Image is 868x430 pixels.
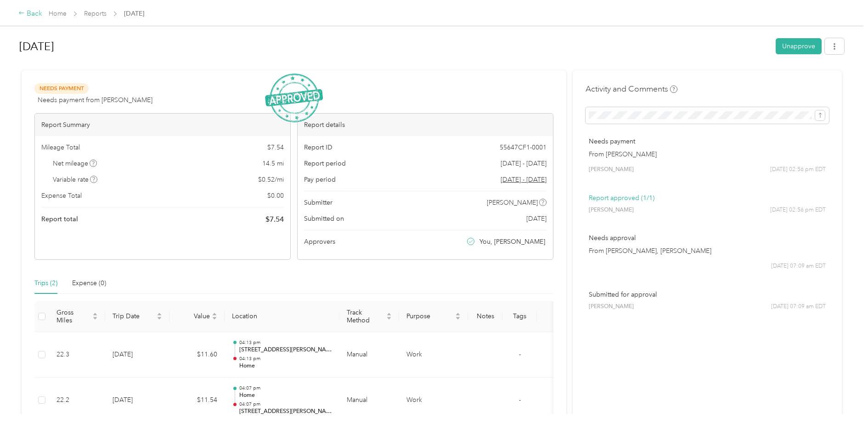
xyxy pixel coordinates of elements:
[500,143,547,152] span: 55647CF1-0001
[304,237,335,247] span: Approvers
[239,362,332,370] p: Home
[239,346,332,354] p: [STREET_ADDRESS][PERSON_NAME]
[225,301,339,332] th: Location
[399,332,468,378] td: Work
[53,175,98,184] span: Variable rate
[399,301,468,332] th: Purpose
[157,311,162,317] span: caret-up
[501,159,547,168] span: [DATE] - [DATE]
[92,311,98,317] span: caret-up
[92,315,98,321] span: caret-down
[265,214,284,225] span: $ 7.54
[169,332,225,378] td: $11.60
[239,355,332,362] p: 04:13 pm
[817,378,868,430] iframe: Everlance-gr Chat Button Frame
[84,10,107,17] a: Reports
[212,315,217,321] span: caret-down
[339,332,399,378] td: Manual
[589,137,826,146] p: Needs payment
[239,391,332,400] p: Home
[339,301,399,332] th: Track Method
[589,246,826,256] p: From [PERSON_NAME], [PERSON_NAME]
[771,262,826,270] span: [DATE] 07:09 am EDT
[169,301,225,332] th: Value
[38,95,152,105] span: Needs payment from [PERSON_NAME]
[49,378,105,424] td: 22.2
[455,315,461,321] span: caret-down
[771,303,826,311] span: [DATE] 07:09 am EDT
[770,166,826,174] span: [DATE] 02:56 pm EDT
[262,159,284,168] span: 14.5 mi
[304,214,344,224] span: Submitted on
[347,309,384,324] span: Track Method
[770,206,826,214] span: [DATE] 02:56 pm EDT
[34,83,89,94] span: Needs Payment
[399,378,468,424] td: Work
[239,407,332,416] p: [STREET_ADDRESS][PERSON_NAME]
[105,332,169,378] td: [DATE]
[239,401,332,407] p: 04:07 pm
[49,301,105,332] th: Gross Miles
[72,278,106,288] div: Expense (0)
[589,206,634,214] span: [PERSON_NAME]
[589,303,634,311] span: [PERSON_NAME]
[49,10,67,17] a: Home
[35,114,290,136] div: Report Summary
[589,149,826,159] p: From [PERSON_NAME]
[124,9,144,18] span: [DATE]
[265,74,323,123] img: ApprovedStamp
[18,8,42,19] div: Back
[56,309,90,324] span: Gross Miles
[487,198,538,207] span: [PERSON_NAME]
[239,339,332,346] p: 04:13 pm
[105,378,169,424] td: [DATE]
[298,114,553,136] div: Report details
[339,378,399,424] td: Manual
[479,237,545,247] span: You, [PERSON_NAME]
[386,311,392,317] span: caret-up
[105,301,169,332] th: Trip Date
[177,312,210,320] span: Value
[19,35,769,57] h1: Sep 2025
[589,166,634,174] span: [PERSON_NAME]
[386,315,392,321] span: caret-down
[586,83,677,95] h4: Activity and Comments
[502,301,537,332] th: Tags
[41,214,78,224] span: Report total
[455,311,461,317] span: caret-up
[304,159,346,168] span: Report period
[113,312,155,320] span: Trip Date
[212,311,217,317] span: caret-up
[589,290,826,299] p: Submitted for approval
[267,191,284,201] span: $ 0.00
[304,143,333,152] span: Report ID
[519,396,521,404] span: -
[406,312,453,320] span: Purpose
[589,193,826,203] p: Report approved (1/1)
[589,233,826,243] p: Needs approval
[519,350,521,358] span: -
[157,315,162,321] span: caret-down
[49,332,105,378] td: 22.3
[776,38,822,54] button: Unapprove
[304,175,336,184] span: Pay period
[53,159,97,168] span: Net mileage
[267,143,284,152] span: $ 7.54
[34,278,57,288] div: Trips (2)
[304,198,333,207] span: Submitter
[501,175,547,184] span: Go to pay period
[41,143,80,152] span: Mileage Total
[41,191,82,201] span: Expense Total
[468,301,502,332] th: Notes
[169,378,225,424] td: $11.54
[239,385,332,391] p: 04:07 pm
[526,214,547,224] span: [DATE]
[258,175,284,184] span: $ 0.52 / mi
